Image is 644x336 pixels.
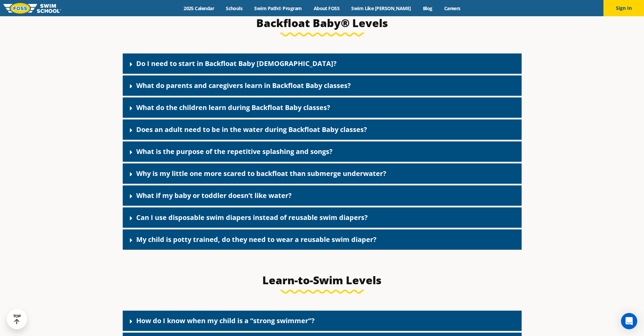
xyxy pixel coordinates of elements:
a: What if my baby or toddler doesn’t like water? [136,191,292,200]
div: What do parents and caregivers learn in Backfloat Baby classes? [123,75,522,96]
div: Does an adult need to be in the water during Backfloat Baby classes? [123,119,522,140]
a: Can I use disposable swim diapers instead of reusable swim diapers? [136,213,368,222]
a: Swim Path® Program [248,5,308,12]
div: TOP [13,314,21,324]
a: What do the children learn during Backfloat Baby classes? [136,103,330,112]
div: What if my baby or toddler doesn’t like water? [123,185,522,206]
a: Careers [438,5,466,12]
a: What is the purpose of the repetitive splashing and songs? [136,147,333,156]
a: Swim Like [PERSON_NAME] [345,5,417,12]
div: What do the children learn during Backfloat Baby classes? [123,97,522,118]
h3: Learn-to-Swim Levels [163,273,482,287]
a: Blog [417,5,438,12]
div: Do I need to start in Backfloat Baby [DEMOGRAPHIC_DATA]? [123,53,522,74]
a: Do I need to start in Backfloat Baby [DEMOGRAPHIC_DATA]? [136,59,337,68]
a: My child is potty trained, do they need to wear a reusable swim diaper? [136,235,377,244]
a: What do parents and caregivers learn in Backfloat Baby classes? [136,81,351,90]
a: How do I know when my child is a “strong swimmer”? [136,316,315,325]
div: How do I know when my child is a “strong swimmer”? [123,311,522,331]
a: 2025 Calendar [178,5,220,12]
img: FOSS Swim School Logo [3,3,61,14]
div: What is the purpose of the repetitive splashing and songs? [123,141,522,162]
a: Does an adult need to be in the water during Backfloat Baby classes? [136,125,367,134]
a: Schools [220,5,248,12]
a: Why is my little one more scared to backfloat than submerge underwater? [136,169,386,178]
h3: Backfloat Baby® Levels [163,16,482,30]
div: My child is potty trained, do they need to wear a reusable swim diaper? [123,229,522,250]
div: Can I use disposable swim diapers instead of reusable swim diapers? [123,207,522,228]
a: About FOSS [308,5,345,12]
div: Why is my little one more scared to backfloat than submerge underwater? [123,163,522,184]
div: Open Intercom Messenger [621,313,637,329]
